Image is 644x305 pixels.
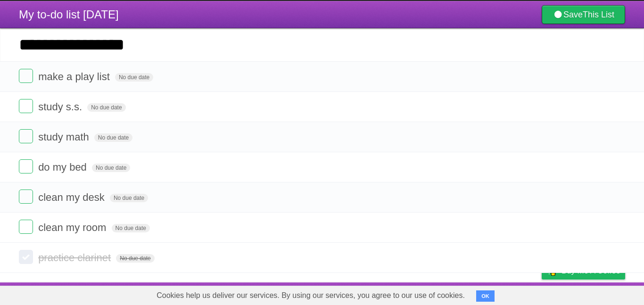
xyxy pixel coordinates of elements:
[112,224,150,232] span: No due date
[38,71,112,82] span: make a play list
[147,286,474,305] span: Cookies help us deliver our services. By using our services, you agree to our use of cookies.
[476,290,495,302] button: OK
[19,250,33,264] label: Done
[19,8,119,21] span: My to-do list [DATE]
[19,159,33,173] label: Done
[566,285,625,303] a: Suggest a feature
[92,164,130,172] span: No due date
[87,103,125,112] span: No due date
[38,252,113,264] span: practice clarinet
[561,263,620,279] span: Buy me a coffee
[110,194,148,202] span: No due date
[38,131,91,143] span: study math
[94,133,132,142] span: No due date
[542,5,625,24] a: SaveThis List
[115,73,153,82] span: No due date
[19,99,33,113] label: Done
[38,101,84,113] span: study s.s.
[38,161,89,173] span: do my bed
[416,285,436,303] a: About
[583,10,614,19] b: This List
[447,285,486,303] a: Developers
[116,254,154,263] span: No due date
[19,69,33,83] label: Done
[19,129,33,143] label: Done
[19,190,33,204] label: Done
[497,285,518,303] a: Terms
[529,285,554,303] a: Privacy
[38,222,108,233] span: clean my room
[38,191,107,203] span: clean my desk
[19,220,33,234] label: Done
